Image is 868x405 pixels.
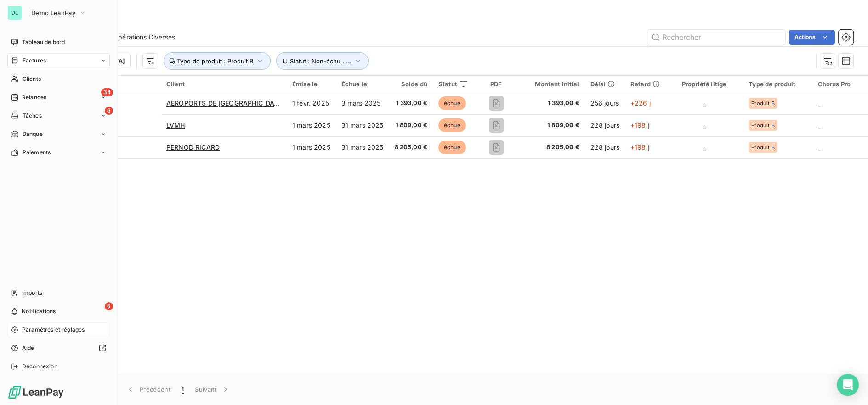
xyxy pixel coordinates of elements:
span: échue [438,141,466,154]
span: Paiements [23,148,51,157]
span: Relances [22,93,46,101]
a: Aide [7,341,110,355]
input: Rechercher [647,30,785,45]
td: 228 jours [585,114,625,136]
span: Tableau de bord [22,38,65,46]
span: 1 [182,385,184,394]
span: Notifications [22,307,56,315]
button: Suivant [189,380,236,399]
span: Aide [22,344,34,352]
div: Client [166,80,281,88]
span: +226 j [630,99,651,107]
td: 3 mars 2025 [336,92,389,114]
span: _ [818,121,821,129]
span: AEROPORTS DE [GEOGRAPHIC_DATA] [166,99,285,107]
span: Clients [23,75,41,83]
button: Actions [789,30,835,45]
div: PDF [479,80,513,88]
button: Type de produit : Produit B [164,52,271,70]
span: +198 j [630,121,649,129]
div: Montant initial [524,80,579,88]
span: Produit B [751,123,774,128]
span: échue [438,96,466,110]
span: _ [703,143,705,151]
div: Propriété litige [671,80,738,88]
button: 1 [176,380,189,399]
span: Imports [22,289,42,297]
button: Précédent [120,380,176,399]
div: Retard [630,80,660,88]
button: Statut : Non-échu , ... [276,52,369,70]
span: 6 [105,107,113,115]
span: Produit B [751,145,774,150]
img: Logo LeanPay [7,385,64,399]
span: 8 205,00 € [524,143,579,152]
td: 228 jours [585,136,625,158]
span: Type de produit : Produit B [177,57,254,65]
span: 8 205,00 € [394,143,427,152]
span: Statut : Non-échu , ... [290,57,352,65]
span: 1 809,00 € [394,121,427,130]
td: 31 mars 2025 [336,114,389,136]
span: 1 809,00 € [524,121,579,130]
div: DL [7,6,22,20]
span: _ [818,143,821,151]
div: Solde dû [394,80,427,88]
span: LVMH [166,121,185,129]
td: 31 mars 2025 [336,136,389,158]
span: 6 [105,302,113,310]
span: Tâches [23,112,42,120]
span: Paramètres et réglages [22,326,85,334]
div: Délai [590,80,619,88]
div: Échue le [341,80,384,88]
span: Demo LeanPay [31,9,75,17]
span: _ [818,99,821,107]
td: 1 févr. 2025 [287,92,336,114]
span: 1 393,00 € [394,99,427,108]
td: 256 jours [585,92,625,114]
span: 34 [101,88,113,96]
div: Chorus Pro [818,80,862,88]
span: 1 393,00 € [524,99,579,108]
td: 1 mars 2025 [287,136,336,158]
td: 1 mars 2025 [287,114,336,136]
span: _ [703,99,705,107]
span: Opérations Diverses [113,33,175,42]
span: PERNOD RICARD [166,143,220,151]
div: Statut [438,80,468,88]
span: Produit B [751,101,774,106]
div: Type de produit [749,80,806,88]
span: Déconnexion [22,362,57,371]
div: Émise le [292,80,330,88]
span: +198 j [630,143,649,151]
span: échue [438,118,466,132]
span: Banque [23,130,43,138]
div: Open Intercom Messenger [837,374,859,396]
span: Factures [23,56,46,65]
span: _ [703,121,705,129]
